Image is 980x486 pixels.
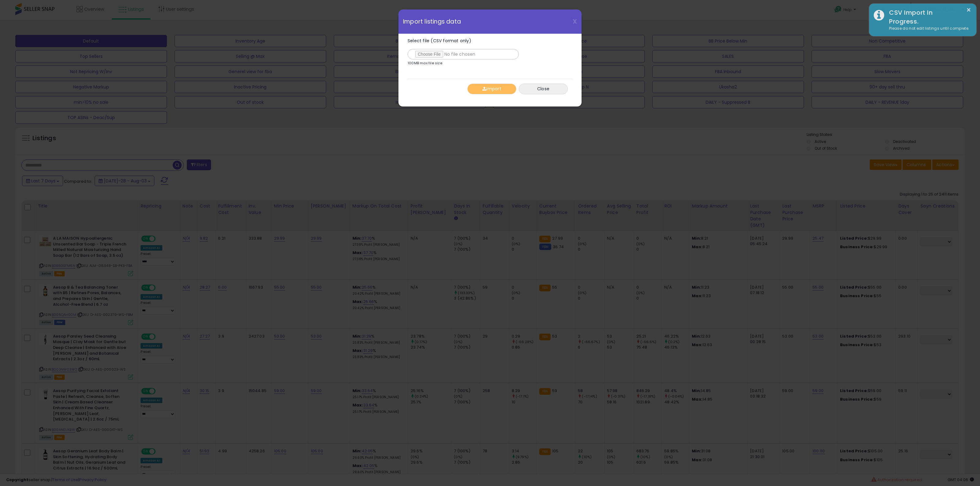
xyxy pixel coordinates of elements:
[403,19,461,24] span: Import listings data
[519,84,568,94] button: Close
[884,8,972,26] div: CSV Import In Progress.
[408,62,442,65] p: 100MB max file size
[966,6,971,14] button: ×
[408,38,471,44] span: Select file (CSV format only)
[573,17,577,26] span: X
[467,84,516,94] button: Import
[884,26,972,32] div: Please do not edit listings until complete.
